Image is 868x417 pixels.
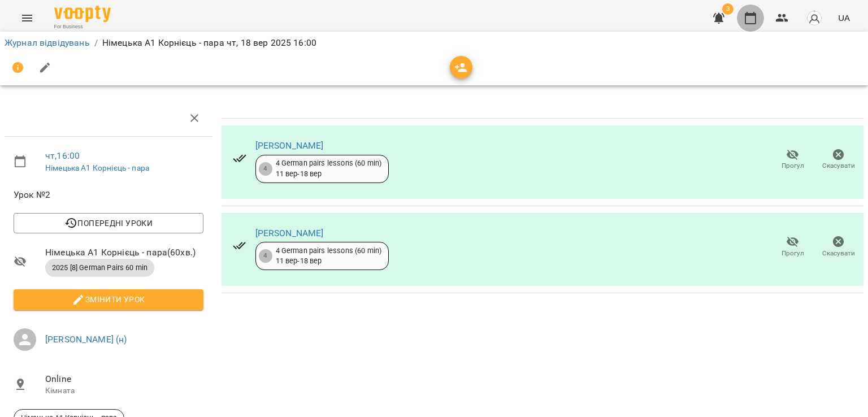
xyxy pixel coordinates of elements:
span: Прогул [782,161,804,171]
img: avatar_s.png [806,10,822,26]
button: Скасувати [815,231,861,263]
button: Скасувати [815,144,861,176]
img: Voopty Logo [54,6,111,22]
button: Прогул [770,144,815,176]
button: Menu [14,5,41,32]
span: For Business [54,23,111,31]
div: 4 German pairs lessons (60 min) 11 вер - 18 вер [276,246,382,267]
button: Змінити урок [14,289,203,310]
span: Скасувати [822,249,855,258]
a: Журнал відвідувань [5,37,90,48]
a: [PERSON_NAME] (н) [45,334,127,345]
a: [PERSON_NAME] [255,140,324,151]
span: Німецька А1 Корнієць - пара ( 60 хв. ) [45,246,203,259]
div: 4 German pairs lessons (60 min) 11 вер - 18 вер [276,158,382,179]
a: чт , 16:00 [45,150,80,161]
span: 2025 [8] German Pairs 60 min [45,263,154,273]
button: Попередні уроки [14,213,203,233]
a: Німецька А1 Корнієць - пара [45,163,149,172]
nav: breadcrumb [5,36,863,50]
span: Змінити урок [23,293,194,306]
a: [PERSON_NAME] [255,228,324,238]
button: UA [834,7,854,28]
span: Прогул [782,249,804,258]
li: / [94,36,98,50]
p: Кімната [45,385,203,397]
span: Урок №2 [14,188,203,202]
span: Online [45,372,203,386]
span: UA [838,12,850,24]
div: 4 [259,249,272,263]
p: Німецька А1 Корнієць - пара чт, 18 вер 2025 16:00 [102,36,316,50]
span: 3 [722,3,734,15]
span: Попередні уроки [23,216,194,230]
button: Прогул [770,231,815,263]
div: 4 [259,162,272,176]
span: Скасувати [822,161,855,171]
